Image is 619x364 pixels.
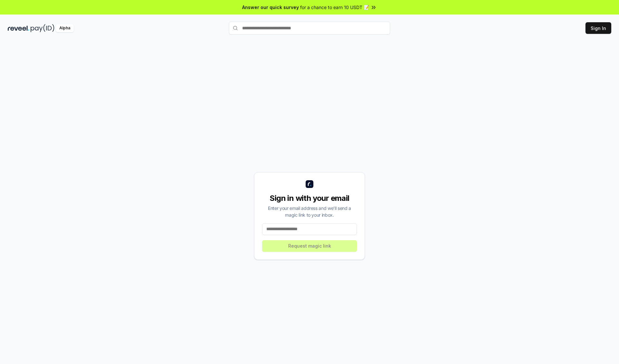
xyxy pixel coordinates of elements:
span: Answer our quick survey [242,4,299,11]
button: Sign In [585,22,611,34]
div: Enter your email address and we’ll send a magic link to your inbox. [262,205,357,218]
div: Alpha [56,24,74,32]
span: for a chance to earn 10 USDT 📝 [300,4,369,11]
img: logo_small [306,180,313,188]
img: pay_id [31,24,54,32]
img: reveel_dark [8,24,29,32]
div: Sign in with your email [262,193,357,203]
